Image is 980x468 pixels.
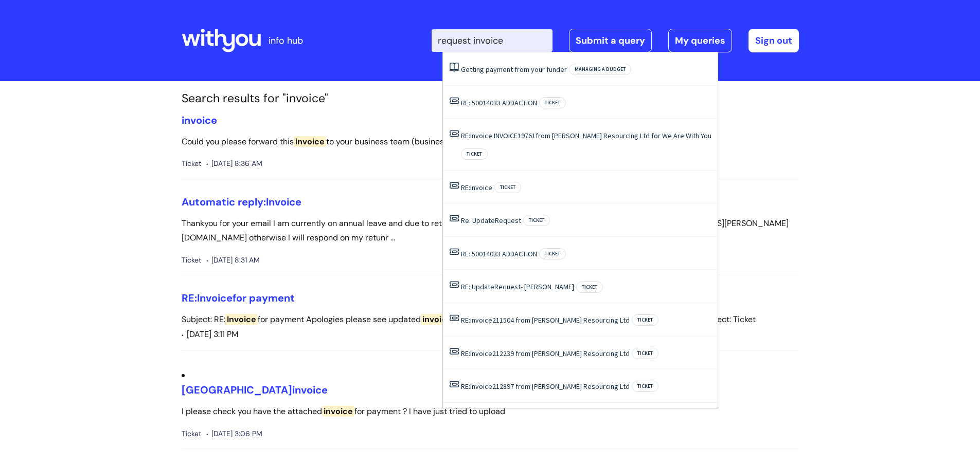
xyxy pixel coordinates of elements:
[461,382,630,391] a: RE:Invoice212897 from [PERSON_NAME] Resourcing Ltd
[182,157,201,170] span: Ticket
[182,327,238,342] span: [DATE] 3:11 PM
[182,291,295,305] a: RE:Invoicefor payment
[182,114,217,127] a: invoice
[470,382,492,391] span: Invoice
[461,315,630,325] a: RE:Invoice211504 from [PERSON_NAME] Resourcing Ltd
[292,383,328,397] span: invoice
[470,183,492,192] span: Invoice
[182,91,799,106] h1: Search results for "invoice"
[539,248,566,259] span: Ticket
[494,282,521,291] span: Request
[523,215,550,226] span: Ticket
[749,29,799,52] a: Sign out
[461,249,537,258] a: RE: 50014033 ADDACTION
[182,312,799,342] p: Subject: RE: for payment Apologies please see updated now made out ... uk<mailto:[EMAIL_ADDRESS][...
[206,157,262,170] span: [DATE] 8:36 AM
[206,427,262,440] span: [DATE] 3:06 PM
[432,29,553,52] input: Search
[470,131,492,140] span: Invoice
[494,182,521,193] span: Ticket
[495,216,521,225] span: Request
[569,29,652,52] a: Submit a query
[182,404,799,419] p: I please check you have the attached for payment ? I have just tried to upload
[225,314,258,325] span: Invoice
[266,195,301,209] span: Invoice
[733,312,756,327] span: Ticket
[269,32,303,49] p: info hub
[182,383,328,397] a: [GEOGRAPHIC_DATA]invoice
[432,29,799,52] div: | -
[539,97,566,108] span: Ticket
[182,195,301,209] a: Automatic reply:Invoice
[322,406,354,417] span: invoice
[632,314,658,326] span: Ticket
[461,65,567,74] a: Getting payment from your funder
[206,254,260,267] span: [DATE] 8:31 AM
[294,136,326,147] span: invoice
[182,254,201,267] span: Ticket
[470,315,492,325] span: Invoice
[461,216,521,225] a: Re: UpdateRequest
[668,29,732,52] a: My queries
[461,183,492,192] a: RE:Invoice
[182,135,799,149] p: Could you please forward this to your business team (business hub)
[576,282,603,293] span: Ticket
[494,131,536,140] span: INVOICE19761
[632,381,658,392] span: Ticket
[632,348,658,359] span: Ticket
[197,291,233,305] span: Invoice
[461,131,711,140] a: RE:Invoice INVOICE19761from [PERSON_NAME] Resourcing Ltd for We Are With You
[182,427,201,440] span: Ticket
[421,314,453,325] span: invoice
[461,148,488,160] span: Ticket
[569,64,631,75] span: Managing a budget
[461,282,574,291] a: RE: UpdateRequest- [PERSON_NAME]
[182,216,799,246] p: Thankyou for your email I am currently on annual leave and due to return [DATE][DATE]. If your en...
[461,349,630,358] a: RE:Invoice212239 from [PERSON_NAME] Resourcing Ltd
[461,98,537,107] a: RE: 50014033 ADDACTION
[470,349,492,358] span: Invoice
